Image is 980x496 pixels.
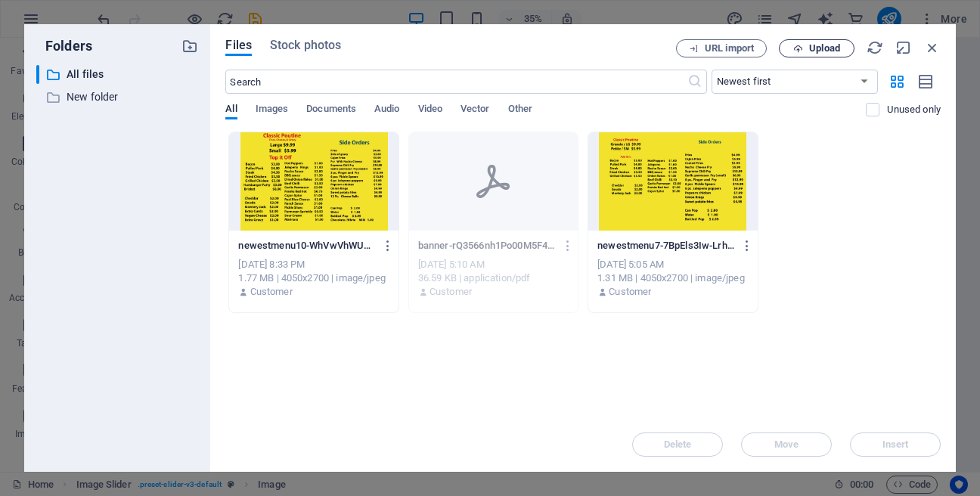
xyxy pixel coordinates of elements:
div: This file has already been selected or is not supported by this element [409,132,578,231]
span: Vector [461,100,490,121]
div: 36.59 KB | application/pdf [418,271,569,285]
i: Reload [867,39,883,56]
i: Close [924,39,941,56]
p: banner-rQ3566nh1Po00M5F45ALEw.pdf [418,239,555,253]
p: Customer [609,285,651,299]
button: URL import [676,39,767,57]
div: [DATE] 8:33 PM [238,258,389,271]
span: Files [225,36,252,54]
div: Drop content here [20,358,789,466]
span: Video [418,100,442,121]
p: Displays only files that are not in use on the website. Files added during this session can still... [887,103,941,116]
span: All [225,100,237,121]
div: [DATE] 5:05 AM [597,258,748,271]
div: 1.77 MB | 4050x2700 | image/jpeg [238,271,389,285]
div: [DATE] 5:10 AM [418,258,569,271]
p: newestmenu10-WhVwVhWUNXsVAV-qcF29WQ.jpeg [238,239,375,253]
p: Folders [36,36,92,56]
span: Images [256,100,289,121]
span: Audio [374,100,399,121]
p: New folder [67,88,171,106]
span: Other [508,100,532,121]
div: New folder [36,88,198,107]
p: All files [67,66,171,83]
span: Upload [809,44,840,53]
button: Upload [779,39,854,57]
input: Search [225,70,687,94]
p: newestmenu7-7BpEls3Iw-Lrhejm4lu5ZA.jpeg [597,239,734,253]
div: ​ [36,65,39,84]
span: Paste clipboard [403,424,486,445]
span: Stock photos [270,36,341,54]
i: Minimize [895,39,912,56]
p: Customer [250,285,293,299]
p: Customer [430,285,472,299]
i: Create new folder [181,38,198,54]
span: Add elements [322,424,397,445]
span: Documents [306,100,356,121]
div: 1.31 MB | 4050x2700 | image/jpeg [597,271,748,285]
span: URL import [705,44,754,53]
